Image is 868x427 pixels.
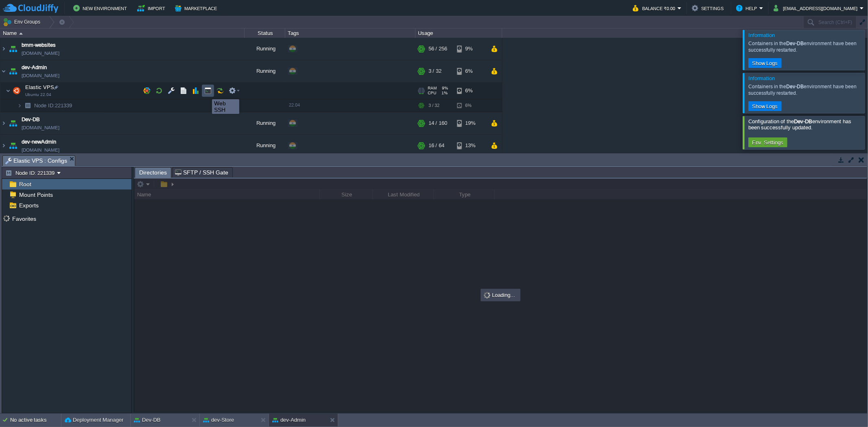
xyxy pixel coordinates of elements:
div: No active tasks [10,414,61,427]
button: dev-Admin [272,416,306,424]
span: [DOMAIN_NAME] [22,72,59,80]
div: Containers in the environment have been successfully restarted. [748,40,863,53]
a: Mount Points [17,191,54,198]
img: AMDAwAAAACH5BAEAAAAALAAAAAABAAEAAAICRAEAOw== [6,83,11,99]
a: Node ID:221339 [33,102,73,109]
div: 14 / 160 [429,112,447,134]
button: Env Groups [3,16,43,28]
span: Configuration of the environment has been successfully updated. [748,118,851,131]
span: Node ID: [34,102,55,109]
span: SFTP / SSH Gate [175,168,228,177]
div: Running [245,112,285,134]
div: 6% [457,83,483,99]
img: AMDAwAAAACH5BAEAAAAALAAAAAABAAEAAAICRAEAOw== [22,99,33,112]
button: Env. Settings [750,139,786,146]
img: AMDAwAAAACH5BAEAAAAALAAAAAABAAEAAAICRAEAOw== [0,112,7,134]
img: AMDAwAAAACH5BAEAAAAALAAAAAABAAEAAAICRAEAOw== [7,135,19,157]
button: Marketplace [175,3,219,13]
button: Help [736,3,759,13]
a: bmm-websites [22,41,56,49]
button: Import [137,3,168,13]
span: Elastic VPS [24,84,55,91]
a: Elastic VPSUbuntu 22.04 [24,84,55,90]
span: 1% [439,91,448,96]
div: 3 / 32 [429,60,442,82]
div: 6% [457,60,483,82]
img: CloudJiffy [3,3,58,13]
img: AMDAwAAAACH5BAEAAAAALAAAAAABAAEAAAICRAEAOw== [0,38,7,60]
button: dev-Store [203,416,234,424]
a: Exports [17,202,40,209]
button: Balance ₹0.00 [633,3,678,13]
img: AMDAwAAAACH5BAEAAAAALAAAAAABAAEAAAICRAEAOw== [7,38,19,60]
div: Loading... [481,290,520,301]
span: 9% [440,86,448,91]
span: Information [748,32,775,38]
span: [DOMAIN_NAME] [22,146,59,154]
button: Node ID: 221339 [5,169,57,176]
div: 3 / 32 [429,99,439,112]
div: 6% [457,99,483,112]
div: Web SSH [214,100,237,113]
div: Running [245,38,285,60]
button: [EMAIL_ADDRESS][DOMAIN_NAME] [774,3,860,13]
div: Running [245,135,285,157]
div: 9% [457,38,483,60]
span: [DOMAIN_NAME] [22,124,59,132]
button: New Environment [73,3,129,13]
img: AMDAwAAAACH5BAEAAAAALAAAAAABAAEAAAICRAEAOw== [7,60,19,82]
a: Root [17,181,33,188]
button: Show Logs [750,59,781,67]
img: AMDAwAAAACH5BAEAAAAALAAAAAABAAEAAAICRAEAOw== [0,135,7,157]
img: AMDAwAAAACH5BAEAAAAALAAAAAABAAEAAAICRAEAOw== [0,60,7,82]
span: 22.04 [289,102,300,107]
b: Dev-DB [787,84,804,89]
span: Directories [139,168,167,178]
img: AMDAwAAAACH5BAEAAAAALAAAAAABAAEAAAICRAEAOw== [7,112,19,134]
div: Name [1,28,244,38]
span: Ubuntu 22.04 [25,92,51,97]
span: Elastic VPS : Configs [5,156,67,166]
div: Running [245,60,285,82]
img: AMDAwAAAACH5BAEAAAAALAAAAAABAAEAAAICRAEAOw== [19,33,23,35]
div: Usage [416,28,502,38]
img: AMDAwAAAACH5BAEAAAAALAAAAAABAAEAAAICRAEAOw== [17,99,22,112]
span: Information [748,75,775,81]
button: Deployment Manager [65,416,123,424]
button: Dev-DB [134,416,161,424]
a: dev-newAdmin [22,138,56,146]
a: Favorites [11,216,37,222]
div: 19% [457,112,483,134]
span: CPU [428,91,436,96]
span: Favorites [11,215,37,222]
b: Dev-DB [787,41,804,46]
div: 56 / 256 [429,38,447,60]
img: AMDAwAAAACH5BAEAAAAALAAAAAABAAEAAAICRAEAOw== [11,83,22,99]
span: 221339 [33,102,73,109]
b: Dev-DB [794,118,812,124]
span: RAM [428,86,437,91]
span: [DOMAIN_NAME] [22,49,59,57]
button: Settings [692,3,726,13]
a: Dev-DB [22,115,40,124]
a: dev-Admin [22,63,47,72]
div: 16 / 64 [429,135,444,157]
div: Tags [286,28,415,38]
button: Show Logs [750,102,781,110]
div: 13% [457,135,483,157]
div: Containers in the environment have been successfully restarted. [748,83,863,96]
div: Status [245,28,285,38]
